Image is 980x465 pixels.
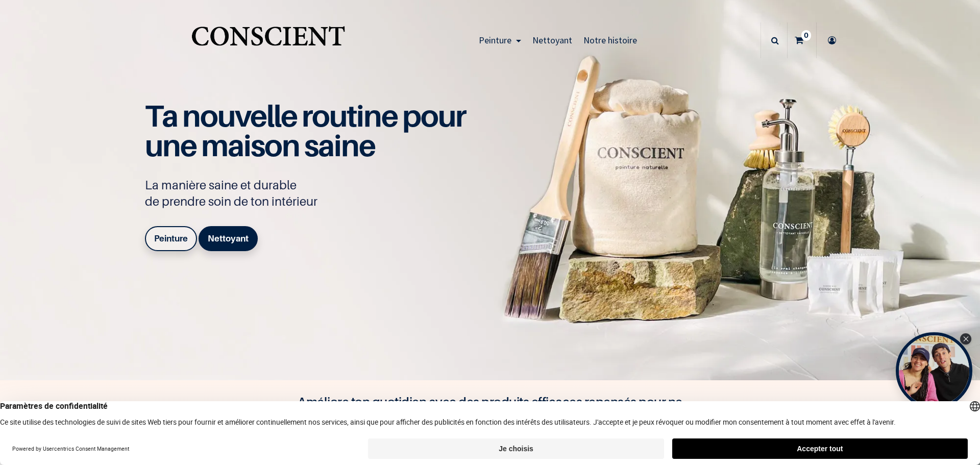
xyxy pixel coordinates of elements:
[801,30,811,40] sup: 0
[199,226,258,251] a: Nettoyant
[896,332,972,409] div: Open Tolstoy widget
[479,34,511,46] span: Peinture
[154,233,188,243] b: Peinture
[532,34,572,46] span: Nettoyant
[896,332,972,409] div: Tolstoy bubble widget
[208,233,249,243] b: Nettoyant
[896,332,972,409] div: Open Tolstoy
[927,399,975,447] iframe: Tidio Chat
[286,393,694,431] h4: Améliore ton quotidien avec des produits efficaces repensés pour ne présenter aucun danger pour t...
[145,97,465,164] span: Ta nouvelle routine pour une maison saine
[189,20,347,61] a: Logo of Conscient
[145,226,197,251] a: Peinture
[583,34,637,46] span: Notre histoire
[473,22,527,58] a: Peinture
[189,20,347,61] img: Conscient
[145,177,477,210] p: La manière saine et durable de prendre soin de ton intérieur
[788,22,816,58] a: 0
[960,333,971,345] div: Close Tolstoy widget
